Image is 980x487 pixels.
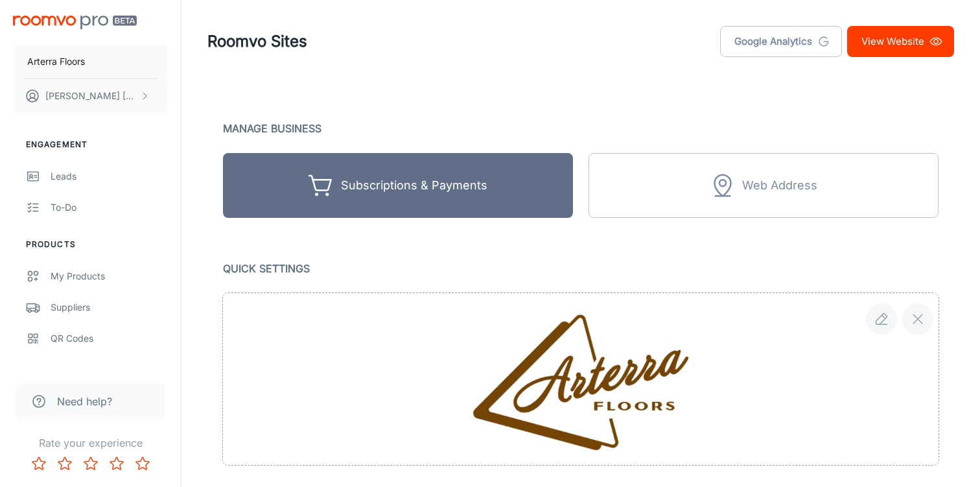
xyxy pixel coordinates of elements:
[45,89,137,103] p: [PERSON_NAME] [PERSON_NAME]
[51,269,168,283] div: My Products
[589,153,939,218] button: Web Address
[51,169,168,184] div: Leads
[52,451,78,477] button: Rate 2 star
[27,54,85,69] p: Arterra Floors
[223,153,573,218] button: Subscriptions & Payments
[26,451,52,477] button: Rate 1 star
[223,259,939,278] p: Quick Settings
[51,300,168,315] div: Suppliers
[223,119,939,137] p: Manage Business
[742,176,817,196] div: Web Address
[57,394,112,409] span: Need help?
[104,451,130,477] button: Rate 4 star
[13,45,168,78] button: Arterra Floors
[847,26,954,57] a: View Website
[720,26,842,57] a: Google Analytics tracking code can be added using the Custom Code feature on this page
[130,451,156,477] button: Rate 5 star
[51,200,168,215] div: To-do
[13,16,137,29] img: Roomvo PRO Beta
[589,153,939,218] div: Unlock with subscription
[207,30,307,53] h1: Roomvo Sites
[10,435,170,451] p: Rate your experience
[459,298,703,460] img: file preview
[78,451,104,477] button: Rate 3 star
[341,176,487,196] div: Subscriptions & Payments
[51,331,168,346] div: QR Codes
[13,79,168,113] button: [PERSON_NAME] [PERSON_NAME]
